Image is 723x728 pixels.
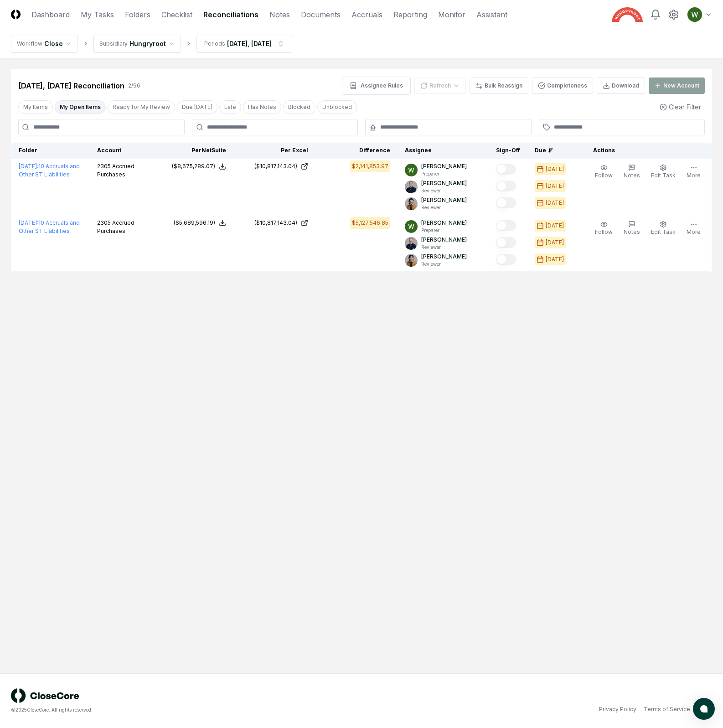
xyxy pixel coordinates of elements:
img: ACg8ocLvq7MjQV6RZF1_Z8o96cGG_vCwfvrLdMx8PuJaibycWA8ZaAE=s96-c [405,181,418,193]
a: [DATE]:10 Accruals and Other ST Liabilities [19,163,80,178]
button: Mark complete [496,181,516,191]
a: Reconciliations [203,9,258,20]
div: ($5,689,596.19) [174,219,215,227]
p: [PERSON_NAME] [421,253,467,261]
button: Notes [622,162,642,181]
button: Bulk Reassign [470,77,528,94]
p: [PERSON_NAME] [421,236,467,244]
a: Documents [301,9,341,20]
p: Reviewer [421,204,467,211]
span: [DATE] : [19,163,38,170]
p: Preparer [421,170,467,177]
button: Blocked [283,100,315,114]
button: Download [597,77,645,94]
th: Per NetSuite [151,143,233,159]
p: [PERSON_NAME] [421,219,467,227]
button: Mark complete [496,197,516,208]
button: My Items [18,100,53,114]
p: Preparer [421,227,467,234]
button: Ready for My Review [108,100,175,114]
img: ACg8ocIj8Ed1971QfF93IUVvJX6lPm3y0CRToLvfAg4p8TYQk6NAZIo=s96-c [405,254,418,267]
a: Notes [269,9,290,20]
p: [PERSON_NAME] [421,196,467,204]
span: 2305 [97,163,111,170]
button: Mark complete [496,237,516,248]
button: Mark complete [496,164,516,175]
img: ACg8ocIK_peNeqvot3Ahh9567LsVhi0q3GD2O_uFDzmfmpbAfkCWeQ=s96-c [687,7,702,22]
span: Notes [624,172,640,179]
th: Folder [11,143,90,159]
a: Dashboard [31,9,70,20]
div: [DATE] [546,255,564,263]
th: Sign-Off [489,143,527,159]
div: ($10,817,143.04) [254,162,297,170]
div: [DATE] [546,238,564,247]
a: ($10,817,143.04) [241,219,308,227]
a: Folders [125,9,150,20]
span: Follow [595,172,613,179]
span: Edit Task [651,228,676,235]
div: 2 / 96 [128,82,140,90]
div: $2,141,853.97 [352,162,388,170]
button: ($8,675,289.07) [172,162,226,170]
button: Late [219,100,241,114]
button: More [685,162,702,181]
span: Follow [595,228,613,235]
button: Periods[DATE], [DATE] [196,35,292,53]
th: Difference [315,143,398,159]
span: Edit Task [651,172,676,179]
img: ACg8ocLvq7MjQV6RZF1_Z8o96cGG_vCwfvrLdMx8PuJaibycWA8ZaAE=s96-c [405,237,418,250]
span: Notes [624,228,640,235]
a: ($10,817,143.04) [241,162,308,170]
button: Edit Task [649,162,677,181]
span: Accrued Purchases [97,163,134,178]
button: Has Notes [243,100,281,114]
button: Completeness [532,77,593,94]
a: Accruals [351,9,382,20]
span: [DATE] : [19,219,38,226]
a: Assistant [476,9,507,20]
a: Privacy Policy [599,705,636,713]
button: Mark complete [496,220,516,231]
div: Account [97,146,144,155]
img: Logo [11,10,21,19]
div: Workflow [17,40,42,48]
img: logo [11,688,79,703]
div: © 2025 CloseCore. All rights reserved. [11,707,361,713]
img: ACg8ocIK_peNeqvot3Ahh9567LsVhi0q3GD2O_uFDzmfmpbAfkCWeQ=s96-c [405,164,418,176]
a: Terms of Service [644,705,690,713]
button: ($5,689,596.19) [174,219,226,227]
div: [DATE] [546,222,564,230]
button: More [685,219,702,238]
a: Checklist [161,9,192,20]
th: Per Excel [233,143,315,159]
p: Reviewer [421,244,467,251]
button: Follow [593,162,615,181]
span: Accrued Purchases [97,219,134,234]
button: Follow [593,219,615,238]
span: 2305 [97,219,111,226]
nav: breadcrumb [11,35,292,53]
div: Due [535,146,571,155]
div: [DATE], [DATE] Reconciliation [18,80,124,91]
a: My Tasks [81,9,114,20]
div: [DATE] [546,199,564,207]
img: Hungryroot logo [612,7,643,22]
p: [PERSON_NAME] [421,179,467,187]
div: $5,127,546.85 [352,219,388,227]
p: [PERSON_NAME] [421,162,467,170]
p: Reviewer [421,187,467,194]
button: Clear Filter [656,98,705,115]
a: [DATE]:10 Accruals and Other ST Liabilities [19,219,80,234]
div: ($10,817,143.04) [254,219,297,227]
div: [DATE] [546,182,564,190]
button: Mark complete [496,254,516,265]
div: [DATE], [DATE] [227,39,272,48]
button: atlas-launcher [693,698,715,720]
div: Actions [586,146,705,155]
button: Due Today [177,100,217,114]
a: Monitor [438,9,465,20]
div: Subsidiary [99,40,128,48]
img: ACg8ocIK_peNeqvot3Ahh9567LsVhi0q3GD2O_uFDzmfmpbAfkCWeQ=s96-c [405,220,418,233]
div: [DATE] [546,165,564,173]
